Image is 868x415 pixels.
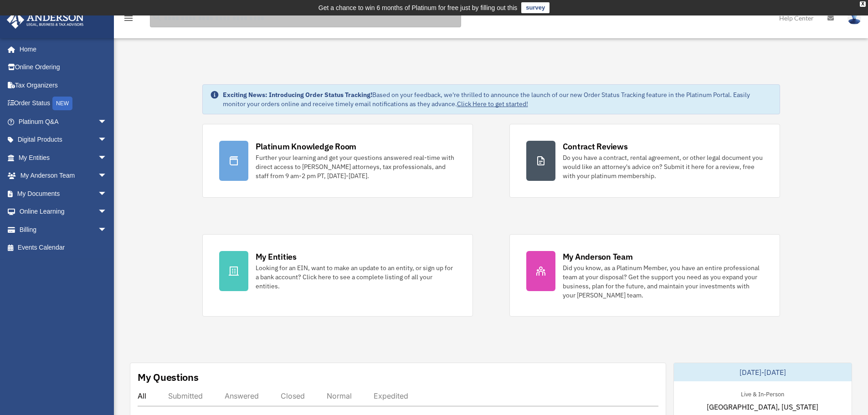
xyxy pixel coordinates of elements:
i: search [152,12,162,22]
a: Contract Reviews Do you have a contract, rental agreement, or other legal document you would like... [509,124,780,198]
a: Tax Organizers [6,76,121,94]
span: arrow_drop_down [98,113,116,131]
div: close [860,1,866,7]
a: Click Here to get started! [457,100,528,108]
span: arrow_drop_down [98,220,116,239]
a: My Entities Looking for an EIN, want to make an update to an entity, or sign up for a bank accoun... [202,234,473,317]
div: Did you know, as a Platinum Member, you have an entire professional team at your disposal? Get th... [563,263,763,300]
a: survey [521,2,550,13]
span: [GEOGRAPHIC_DATA], [US_STATE] [707,401,818,412]
img: User Pic [847,11,861,25]
span: arrow_drop_down [98,203,116,221]
a: Order StatusNEW [6,94,121,113]
a: My Entitiesarrow_drop_down [6,149,121,167]
div: Based on your feedback, we're thrilled to announce the launch of our new Order Status Tracking fe... [223,90,772,108]
div: Submitted [168,391,203,400]
a: Platinum Knowledge Room Further your learning and get your questions answered real-time with dire... [202,124,473,198]
div: Closed [281,391,305,400]
div: Contract Reviews [563,141,628,152]
div: All [138,391,146,400]
div: My Entities [256,251,297,262]
div: Do you have a contract, rental agreement, or other legal document you would like an attorney's ad... [563,153,763,180]
i: menu [123,13,134,24]
span: arrow_drop_down [98,167,116,185]
strong: Exciting News: Introducing Order Status Tracking! [223,91,372,99]
div: Get a chance to win 6 months of Platinum for free just by filling out this [318,2,518,13]
div: Answered [225,391,259,400]
a: Platinum Q&Aarrow_drop_down [6,113,121,131]
div: Normal [327,391,352,400]
div: Platinum Knowledge Room [256,141,357,152]
span: arrow_drop_down [98,184,116,203]
span: arrow_drop_down [98,131,116,149]
div: [DATE]-[DATE] [674,363,852,381]
img: Anderson Advisors Platinum Portal [4,11,87,29]
div: Live & In-Person [734,389,791,398]
div: Expedited [374,391,408,400]
div: My Questions [138,370,199,384]
a: My Documentsarrow_drop_down [6,184,121,203]
span: arrow_drop_down [98,149,116,167]
a: menu [123,16,134,24]
div: Further your learning and get your questions answered real-time with direct access to [PERSON_NAM... [256,153,456,180]
a: Events Calendar [6,239,121,257]
a: Home [6,40,116,58]
div: My Anderson Team [563,251,633,262]
a: Digital Productsarrow_drop_down [6,131,121,149]
a: Online Learningarrow_drop_down [6,203,121,221]
a: My Anderson Teamarrow_drop_down [6,167,121,185]
a: My Anderson Team Did you know, as a Platinum Member, you have an entire professional team at your... [509,234,780,317]
div: NEW [52,97,72,110]
a: Billingarrow_drop_down [6,220,121,239]
div: Looking for an EIN, want to make an update to an entity, or sign up for a bank account? Click her... [256,263,456,291]
a: Online Ordering [6,58,121,77]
